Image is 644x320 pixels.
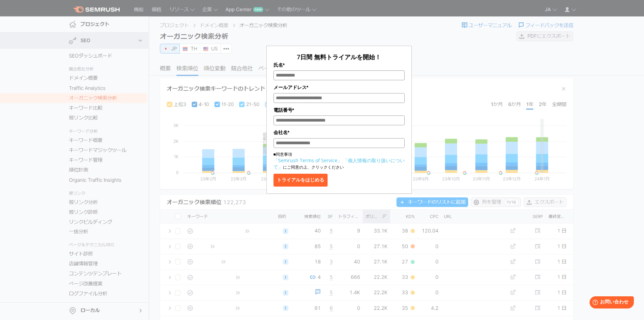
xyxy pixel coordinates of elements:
button: トライアルをはじめる [273,174,328,187]
label: 電話番号* [273,106,405,114]
a: 「個人情報の取り扱いについて」 [273,157,405,170]
iframe: Help widget launcher [584,294,637,313]
span: 7日間 無料トライアルを開始！ [297,53,381,61]
label: メールアドレス* [273,84,405,91]
p: ■同意事項 にご同意の上、クリックください [273,151,405,170]
a: 「Semrush Terms of Service」 [273,157,342,164]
